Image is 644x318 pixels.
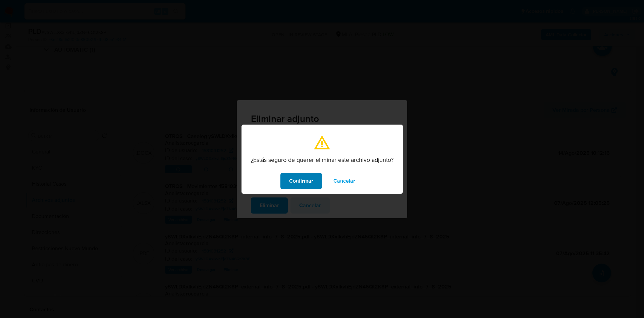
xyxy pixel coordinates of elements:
div: modal_confirmation.title [241,125,403,194]
button: modal_confirmation.cancel [325,173,364,189]
button: modal_confirmation.confirm [280,173,322,189]
p: ¿Estás seguro de querer eliminar este archivo adjunto? [251,156,393,164]
span: Confirmar [289,174,313,188]
span: Cancelar [333,174,355,188]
